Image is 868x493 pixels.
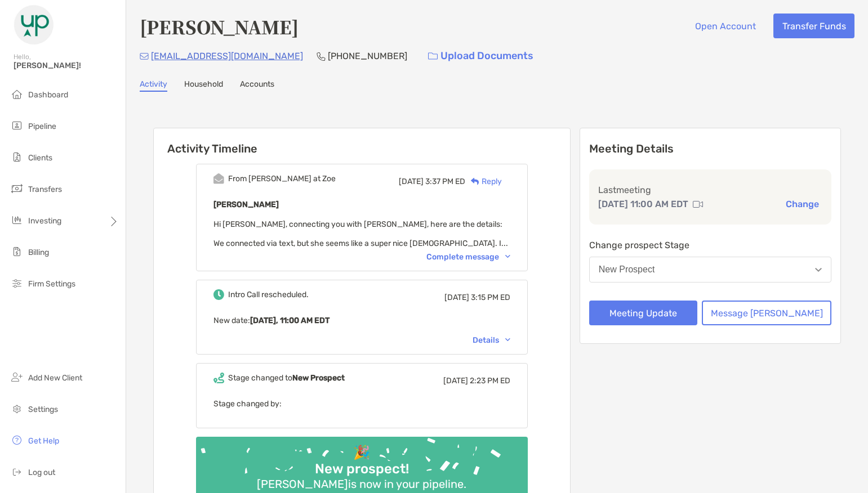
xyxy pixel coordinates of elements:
span: 2:23 PM ED [470,376,510,386]
div: Complete message [426,252,510,262]
p: New date : [213,313,510,328]
p: Change prospect Stage [589,238,831,252]
img: button icon [428,52,438,60]
b: New Prospect [292,373,345,383]
span: Hi [PERSON_NAME], connecting you with [PERSON_NAME], here are the details: We connected via text,... [213,219,508,248]
span: [DATE] [444,293,469,302]
img: add_new_client icon [10,370,24,384]
a: Accounts [240,79,274,92]
a: Activity [140,79,167,92]
div: From [PERSON_NAME] at Zoe [228,174,336,183]
p: [DATE] 11:00 AM EDT [598,197,688,211]
img: Event icon [213,289,224,300]
span: Pipeline [28,122,56,131]
h4: [PERSON_NAME] [140,14,299,39]
span: [PERSON_NAME]! [14,61,119,70]
img: Chevron icon [505,255,510,258]
img: transfers icon [10,182,24,195]
span: Log out [28,468,55,477]
img: firm-settings icon [10,276,24,290]
img: billing icon [10,245,24,258]
div: Reply [465,176,502,187]
a: Upload Documents [421,44,541,68]
b: [DATE], 11:00 AM EDT [250,316,330,325]
img: Phone Icon [317,52,326,61]
span: Clients [28,153,52,163]
img: Event icon [213,373,224,383]
span: [DATE] [399,177,424,186]
button: Meeting Update [589,301,697,325]
img: Reply icon [471,178,479,185]
button: Message [PERSON_NAME] [702,301,831,325]
span: Transfers [28,185,62,194]
img: logout icon [10,465,24,478]
span: [DATE] [443,376,468,386]
img: Open dropdown arrow [815,268,822,272]
a: Household [184,79,223,92]
p: Stage changed by: [213,397,510,411]
p: [EMAIL_ADDRESS][DOMAIN_NAME] [151,49,303,63]
img: settings icon [10,402,24,415]
img: Confetti [196,437,528,489]
span: 3:37 PM ED [425,177,465,186]
p: Last meeting [598,183,822,197]
img: get-help icon [10,433,24,447]
div: Details [473,335,510,345]
div: New prospect! [310,461,413,477]
h6: Activity Timeline [154,128,570,155]
img: Zoe Logo [14,5,54,45]
span: Settings [28,405,58,414]
button: Transfer Funds [773,14,854,38]
img: pipeline icon [10,119,24,132]
img: dashboard icon [10,87,24,101]
span: 3:15 PM ED [471,293,510,302]
img: communication type [693,200,703,209]
p: Meeting Details [589,142,831,156]
img: clients icon [10,150,24,164]
img: Email Icon [140,53,149,60]
img: Chevron icon [505,338,510,342]
div: [PERSON_NAME] is now in your pipeline. [252,477,471,491]
p: [PHONE_NUMBER] [328,49,407,63]
span: Get Help [28,436,59,446]
span: Investing [28,216,61,226]
div: Intro Call rescheduled. [228,290,309,299]
button: Open Account [686,14,764,38]
div: Stage changed to [228,373,345,383]
div: New Prospect [599,265,655,275]
span: Dashboard [28,90,68,100]
button: New Prospect [589,257,831,283]
div: 🎉 [349,445,375,461]
span: Add New Client [28,373,82,383]
img: Event icon [213,173,224,184]
span: Billing [28,248,49,257]
img: investing icon [10,213,24,227]
b: [PERSON_NAME] [213,200,279,209]
span: Firm Settings [28,279,75,289]
button: Change [782,198,822,210]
